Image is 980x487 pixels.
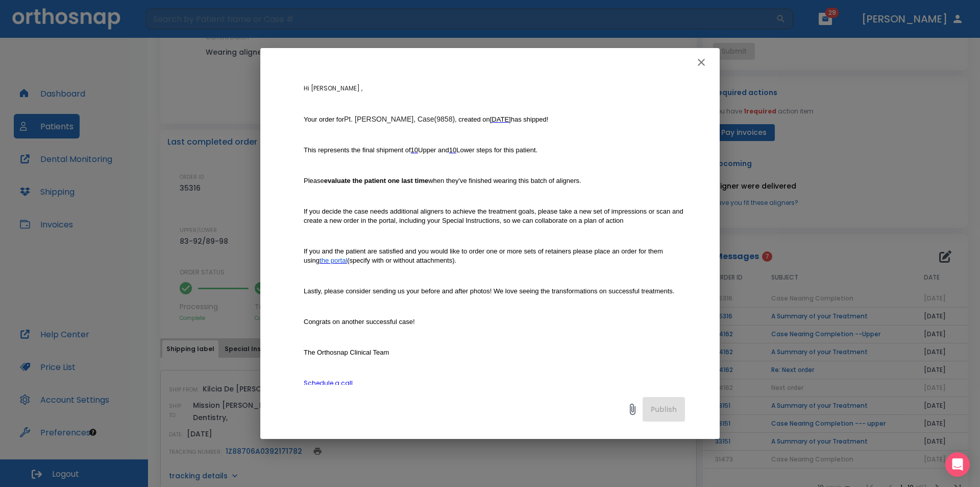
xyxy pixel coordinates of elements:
span: 10 [449,146,456,154]
p: Hi [PERSON_NAME] , [304,84,685,93]
div: Open Intercom Messenger [945,452,970,477]
span: has shipped! [511,115,549,123]
strong: evaluate the patient one last time [324,177,428,184]
span: Lower steps for this patient. [456,146,537,154]
span: If you and the patient are satisfied and you would like to order one or more sets of retainers pl... [304,247,665,264]
span: , created on [455,115,490,123]
span: Lastly, please consider sending us your before and after photos! We love seeing the transformatio... [304,287,674,295]
span: Your order for [304,115,344,123]
span: This represents the final shipment of [304,146,411,154]
span: 10 [411,146,418,154]
a: 10 [411,146,418,154]
a: the portal [320,256,347,265]
span: The Orthosnap Clinical Team [304,349,389,356]
a: Schedule a call [304,379,353,387]
span: (specify with or without attachments). [347,257,456,264]
a: [DATE] [490,115,511,124]
a: 10 [449,146,456,154]
span: Congrats on another successful case! [304,318,415,326]
span: Upper and [418,146,449,154]
span: If you decide the case needs additional aligners to achieve the treatment goals, please take a ne... [304,207,685,224]
span: Pt. [PERSON_NAME], Case(9858) [344,115,455,123]
span: Please when they've finished wearing this batch of aligners. [304,177,581,184]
